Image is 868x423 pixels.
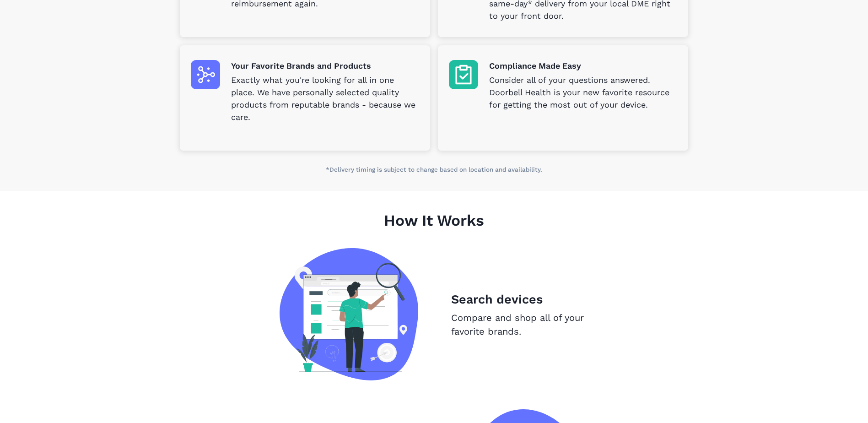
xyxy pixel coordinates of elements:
[280,248,418,380] img: Search devices image
[231,60,419,72] p: Your Favorite Brands and Products
[180,211,688,249] h1: How It Works
[180,165,688,174] p: *Delivery timing is subject to change based on location and availability.
[451,290,588,309] p: Search devices
[449,60,478,89] img: Compliance Made Easy icon
[451,311,588,338] p: Compare and shop all of your favorite brands.
[489,74,677,111] p: Consider all of your questions answered. Doorbell Health is your new favorite resource for gettin...
[231,74,419,124] p: Exactly what you're looking for all in one place. We have personally selected quality products fr...
[191,60,220,89] img: Your Favorite Brands and Products icon
[489,60,677,72] p: Compliance Made Easy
